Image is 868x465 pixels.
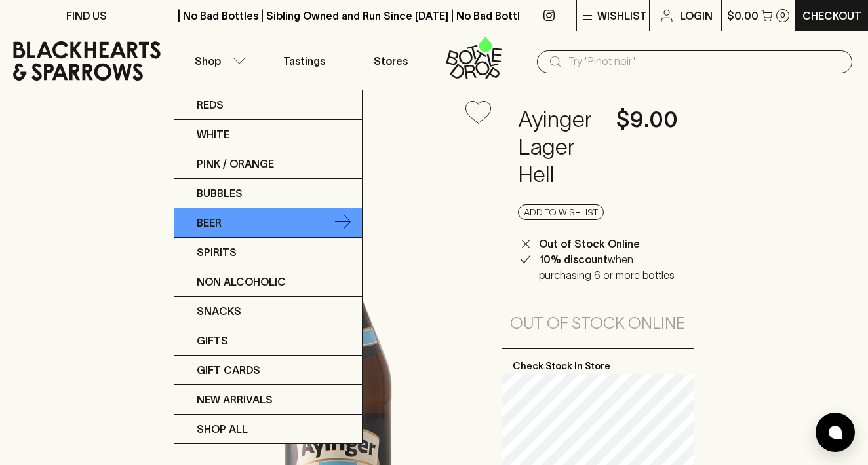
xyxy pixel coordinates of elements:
a: Gift Cards [174,356,362,385]
a: Bubbles [174,179,362,208]
a: Snacks [174,297,362,326]
a: New Arrivals [174,385,362,415]
p: Gifts [197,333,228,348]
p: Gift Cards [197,362,260,378]
p: White [197,126,229,142]
a: Pink / Orange [174,149,362,179]
a: Spirits [174,238,362,267]
p: New Arrivals [197,392,273,407]
p: Bubbles [197,185,243,201]
a: White [174,120,362,149]
img: bubble-icon [829,426,842,439]
a: Beer [174,208,362,238]
p: Spirits [197,244,237,260]
p: SHOP ALL [197,421,248,437]
a: Non Alcoholic [174,267,362,297]
p: Snacks [197,303,241,319]
a: Gifts [174,326,362,356]
p: Reds [197,97,224,113]
a: SHOP ALL [174,415,362,443]
p: Non Alcoholic [197,274,286,289]
p: Pink / Orange [197,156,274,172]
a: Reds [174,90,362,120]
p: Beer [197,215,222,231]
